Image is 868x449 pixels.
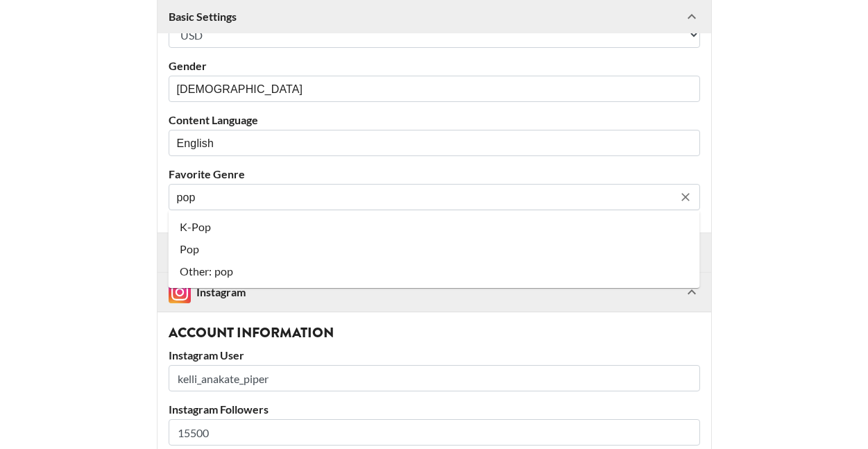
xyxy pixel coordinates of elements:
button: Clear [676,187,695,207]
label: Instagram User [169,348,700,362]
img: Instagram [169,281,191,303]
div: InstagramInstagram [158,273,711,312]
label: Gender [169,59,700,73]
li: K-Pop [169,216,700,238]
label: Content Language [169,113,700,127]
div: Instagram [169,281,246,303]
li: Pop [169,238,700,260]
label: Favorite Genre [169,167,700,181]
strong: Basic Settings [169,10,237,24]
li: Other: pop [169,260,700,282]
h3: Account Information [169,326,700,340]
label: Instagram Followers [169,403,700,416]
div: TikTokTikTok [158,233,711,272]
